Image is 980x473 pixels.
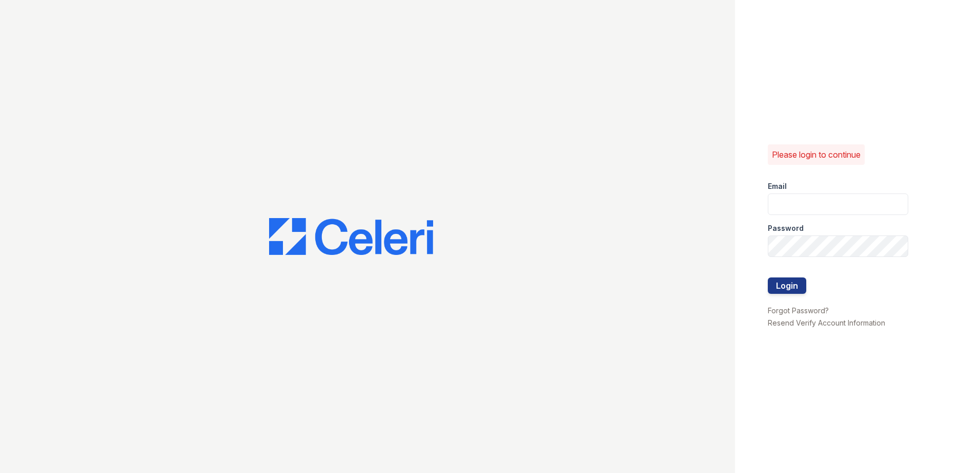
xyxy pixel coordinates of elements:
a: Forgot Password? [768,306,829,315]
button: Login [768,277,806,294]
label: Password [768,223,804,233]
img: CE_Logo_Blue-a8612792a0a2168367f1c8372b55b34899dd931a85d93a1a3d3e32e68fde9ad4.png [269,218,433,255]
p: Please login to continue [772,148,861,161]
label: Email [768,181,787,191]
a: Resend Verify Account Information [768,318,885,327]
